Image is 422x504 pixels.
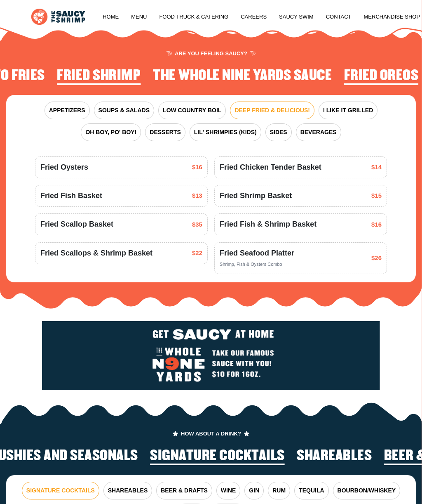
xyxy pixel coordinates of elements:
li: 2 of 6 [297,448,372,466]
button: SIDES [265,123,292,141]
button: SIGNATURE COCKTAILS [22,482,99,499]
span: DESSERTS [150,128,181,137]
button: LIL' SHRIMPIES (KIDS) [190,123,261,141]
button: OH BOY, PO' BOY! [81,123,141,141]
span: BOURBON/WHISKEY [338,486,396,495]
li: 1 of 4 [57,68,141,86]
button: DEEP FRIED & DELICIOUS! [230,102,314,119]
span: $26 [371,253,382,263]
span: $35 [192,220,202,230]
li: 2 of 4 [153,68,332,86]
a: Merchandise Shop [364,1,420,33]
span: SIGNATURE COCKTAILS [26,486,95,495]
span: Fried Fish & Shrimp Basket [220,219,316,230]
button: TEQUILA [294,482,328,499]
img: logo [31,9,85,25]
span: RUM [272,486,286,495]
h2: Shareables [297,448,372,464]
a: Menu [131,1,147,33]
span: $22 [192,248,202,258]
span: $15 [371,191,382,201]
button: LOW COUNTRY BOIL [158,102,226,119]
span: BEER & DRAFTS [161,486,208,495]
span: $16 [371,220,382,230]
span: WINE [221,486,236,495]
span: Fried Fish Basket [40,190,102,201]
span: OH BOY, PO' BOY! [85,128,136,137]
button: SOUPS & SALADS [94,102,154,119]
button: GIN [244,482,264,499]
span: SOUPS & SALADS [98,106,150,115]
span: $13 [192,191,202,201]
span: Fried Shrimp Basket [220,190,292,201]
span: Fried Seafood Platter [220,248,294,259]
img: logo [42,321,380,390]
span: Fried Oysters [40,162,88,173]
a: Careers [241,1,267,33]
h2: The Whole Nine Yards Sauce [153,68,332,84]
span: $16 [192,163,202,172]
button: DESSERTS [145,123,185,141]
span: SIDES [270,128,287,137]
span: APPETIZERS [49,106,85,115]
span: I LIKE IT GRILLED [323,106,373,115]
span: DEEP FRIED & DELICIOUS! [234,106,310,115]
span: LOW COUNTRY BOIL [163,106,221,115]
li: 3 of 4 [344,68,419,86]
span: Fried Chicken Tender Basket [220,162,321,173]
h2: Signature Cocktails [150,448,285,464]
h2: Fried Oreos [344,68,419,84]
button: BOURBON/WHISKEY [333,482,401,499]
span: HOW ABOUT A DRINK? [173,431,249,436]
a: Home [103,1,119,33]
button: WINE [216,482,241,499]
span: TEQUILA [299,486,324,495]
button: APPETIZERS [45,102,90,119]
button: BEVERAGES [296,123,341,141]
span: Shrimp, Fish & Oysters Combo [220,262,282,267]
span: LIL' SHRIMPIES (KIDS) [194,128,257,137]
h2: Fried Shrimp [57,68,141,84]
span: BEVERAGES [300,128,337,137]
button: BEER & DRAFTS [156,482,212,499]
button: SHAREABLES [103,482,152,499]
li: 1 of 6 [150,448,285,466]
a: Food Truck & Catering [159,1,228,33]
span: $14 [371,163,382,172]
button: I LIKE IT GRILLED [319,102,377,119]
span: GIN [249,486,259,495]
span: Fried Scallop Basket [40,219,113,230]
span: SHAREABLES [108,486,148,495]
span: ARE YOU FEELING SAUCY? [166,51,256,56]
a: Saucy Swim [279,1,314,33]
button: RUM [268,482,290,499]
a: Contact [326,1,352,33]
span: Fried Scallops & Shrimp Basket [40,248,152,259]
